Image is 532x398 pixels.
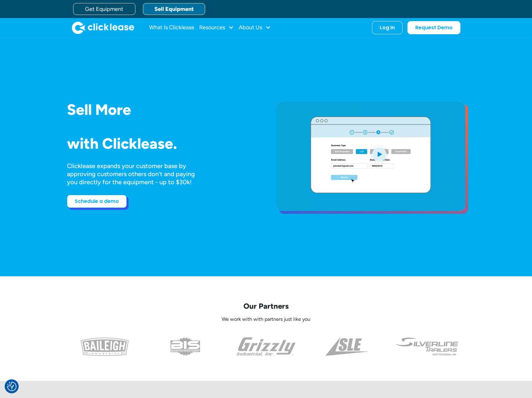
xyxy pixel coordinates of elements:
a: Sell Equipment [143,3,205,15]
img: Blue play button logo on a light blue circular background [371,145,388,163]
h1: with Clicklease. [67,135,256,152]
a: What Is Clicklease [149,21,194,34]
div: Log In [380,25,395,31]
img: a black and white photo of the side of a triangle [325,337,368,356]
div: About Us [239,21,271,34]
a: Schedule a demo [67,195,127,208]
button: Consent Preferences [7,382,16,391]
a: Get Equipment [73,3,135,15]
p: We work with with partners just like you [67,316,465,323]
img: undefined [395,337,459,356]
h1: Sell More [67,101,256,118]
a: Request Demo [407,21,460,34]
img: baileigh logo [81,337,129,356]
a: home [72,21,134,34]
p: Our Partners [67,301,465,311]
img: the grizzly industrial inc logo [236,337,296,356]
img: the logo for beaver industrial supply [170,337,200,356]
img: Clicklease logo [72,21,134,34]
div: Resources [199,21,234,34]
img: Revisit consent button [7,382,16,391]
div: Clicklease expands your customer base by approving customers others don’t and paying you directly... [67,162,206,186]
a: open lightbox [276,101,465,211]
